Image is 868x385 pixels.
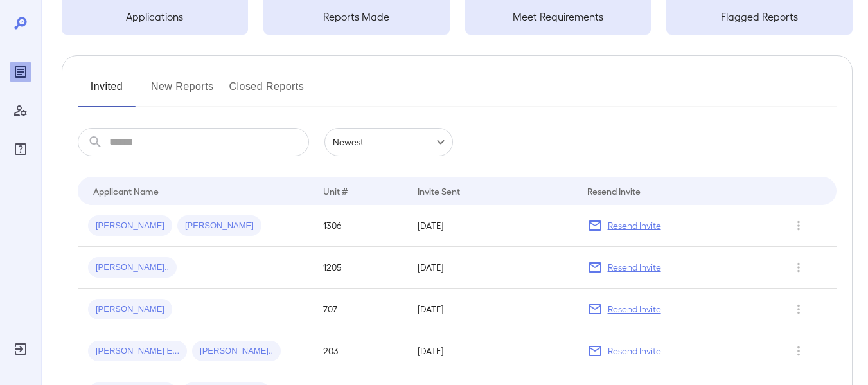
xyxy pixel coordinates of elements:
[10,62,31,82] div: Reports
[666,9,853,24] h5: Flagged Reports
[88,220,172,232] span: [PERSON_NAME]
[418,183,460,199] div: Invite Sent
[788,257,809,278] button: Row Actions
[324,128,453,156] div: Newest
[10,139,31,159] div: FAQ
[151,76,214,107] button: New Reports
[10,100,31,121] div: Manage Users
[313,205,407,247] td: 1306
[608,261,661,274] p: Resend Invite
[465,9,651,24] h5: Meet Requirements
[608,345,661,357] p: Resend Invite
[313,330,407,372] td: 203
[323,183,348,199] div: Unit #
[88,303,172,316] span: [PERSON_NAME]
[608,303,661,316] p: Resend Invite
[177,220,261,232] span: [PERSON_NAME]
[192,345,281,357] span: [PERSON_NAME]..
[88,345,187,357] span: [PERSON_NAME] E...
[93,183,159,199] div: Applicant Name
[407,247,577,289] td: [DATE]
[407,205,577,247] td: [DATE]
[788,341,809,361] button: Row Actions
[10,339,31,359] div: Log Out
[313,289,407,330] td: 707
[78,76,136,107] button: Invited
[407,330,577,372] td: [DATE]
[88,262,177,274] span: [PERSON_NAME]..
[313,247,407,289] td: 1205
[788,215,809,236] button: Row Actions
[608,219,661,232] p: Resend Invite
[263,9,450,24] h5: Reports Made
[407,289,577,330] td: [DATE]
[587,183,641,199] div: Resend Invite
[62,9,248,24] h5: Applications
[788,299,809,319] button: Row Actions
[229,76,305,107] button: Closed Reports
